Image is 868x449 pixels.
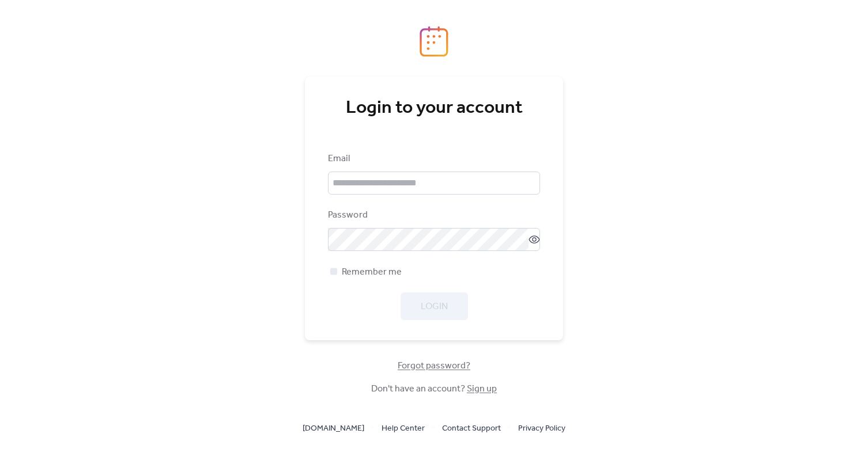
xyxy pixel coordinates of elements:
a: Privacy Policy [518,421,565,435]
a: [DOMAIN_NAME] [303,421,364,435]
div: Password [328,208,538,222]
span: [DOMAIN_NAME] [303,422,364,436]
span: Contact Support [442,422,501,436]
span: Privacy Policy [518,422,565,436]
a: Contact Support [442,421,501,435]
a: Sign up [467,380,497,398]
div: Login to your account [328,97,540,120]
span: Remember me [342,265,402,279]
span: Forgot password? [398,359,470,373]
img: logo [420,26,448,57]
a: Forgot password? [398,363,470,369]
span: Don't have an account? [371,382,497,396]
div: Email [328,152,538,166]
span: Help Center [382,422,425,436]
a: Help Center [382,421,425,435]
